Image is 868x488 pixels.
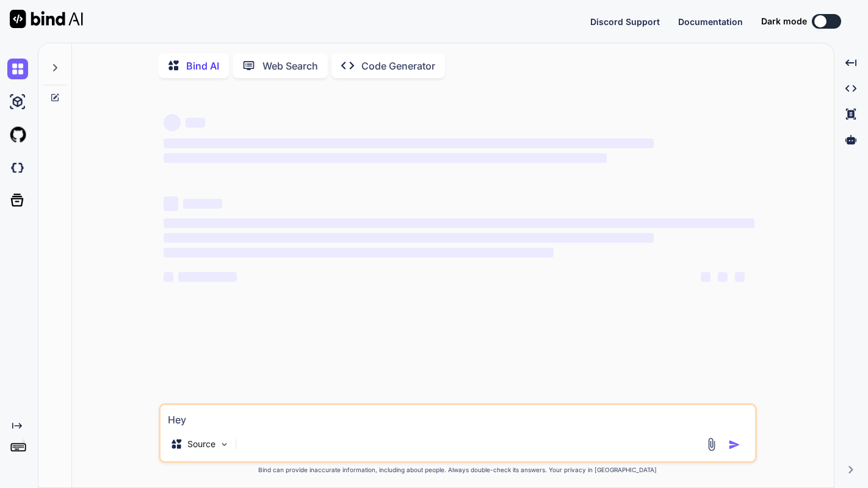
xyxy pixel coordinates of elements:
[159,465,757,475] p: Bind can provide inaccurate information, including about people. Always double-check its answers....
[590,15,660,28] button: Discord Support
[728,439,740,451] img: icon
[164,272,173,282] span: ‌
[164,138,654,148] span: ‌
[164,233,654,243] span: ‌
[219,439,230,450] img: Pick Models
[735,272,745,282] span: ‌
[187,438,215,450] p: Source
[10,10,83,28] img: Bind AI
[186,118,205,127] span: ‌
[183,199,222,209] span: ‌
[7,59,28,79] img: chat
[704,437,718,451] img: attachment
[701,272,711,282] span: ‌
[164,196,178,211] span: ‌
[7,124,28,145] img: githubLight
[678,15,743,28] button: Documentation
[164,114,181,131] span: ‌
[7,91,28,112] img: ai-studio
[718,272,728,282] span: ‌
[7,157,28,178] img: darkCloudIdeIcon
[164,153,607,163] span: ‌
[678,16,743,27] span: Documentation
[161,405,755,427] textarea: Hey
[186,59,219,73] p: Bind AI
[761,15,807,27] span: Dark mode
[262,59,318,73] p: Web Search
[164,218,754,228] span: ‌
[361,59,435,73] p: Code Generator
[164,248,554,257] span: ‌
[178,272,237,282] span: ‌
[590,16,660,27] span: Discord Support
